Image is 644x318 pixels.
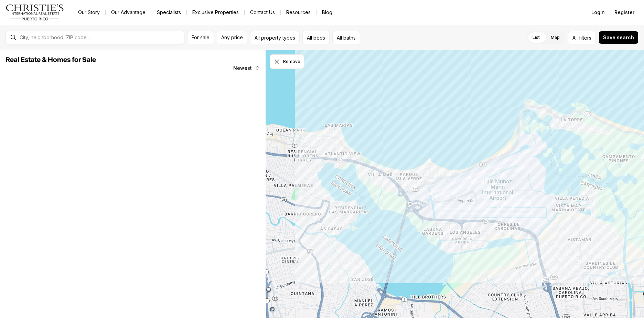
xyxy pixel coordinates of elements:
a: Our Advantage [106,8,151,17]
span: Login [591,10,605,15]
button: Contact Us [245,8,280,17]
span: For sale [192,35,210,40]
span: Any price [221,35,243,40]
span: Newest [233,65,252,71]
button: Dismiss drawing [270,54,304,69]
button: For sale [187,31,214,44]
a: Our Story [73,8,105,17]
button: Login [587,6,609,19]
button: All beds [302,31,330,44]
button: All baths [332,31,360,44]
button: Save search [599,31,638,44]
label: Map [545,31,565,44]
span: All [572,34,578,41]
button: All property types [250,31,300,44]
button: Register [610,6,638,19]
a: Resources [281,8,316,17]
span: Save search [603,35,634,40]
span: Register [614,10,634,15]
button: Newest [229,61,264,75]
button: Any price [217,31,247,44]
a: Blog [316,8,338,17]
span: filters [579,34,591,41]
label: List [527,31,545,44]
a: Exclusive Properties [187,8,244,17]
a: Specialists [151,8,186,17]
button: Allfilters [568,31,596,44]
img: logo [6,4,64,21]
span: Real Estate & Homes for Sale [6,56,96,63]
